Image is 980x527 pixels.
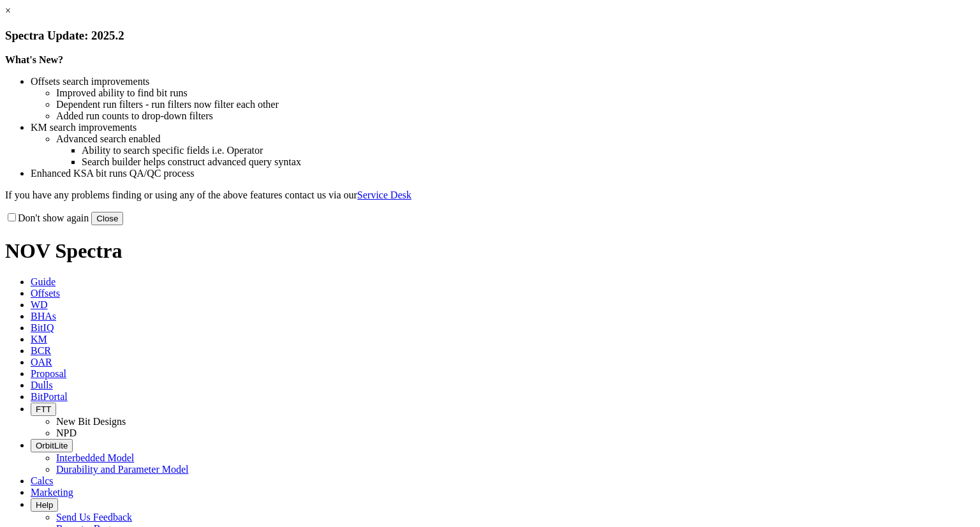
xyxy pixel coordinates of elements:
[5,239,975,263] h1: NOV Spectra
[56,464,189,475] a: Durability and Parameter Model
[31,368,66,379] span: Proposal
[56,110,975,122] li: Added run counts to drop-down filters
[82,145,975,156] li: Ability to search specific fields i.e. Operator
[56,452,134,463] a: Interbedded Model
[31,122,975,133] li: KM search improvements
[82,156,975,168] li: Search builder helps construct advanced query syntax
[31,168,975,179] li: Enhanced KSA bit runs QA/QC process
[31,288,60,299] span: Offsets
[56,133,975,145] li: Advanced search enabled
[56,512,132,523] a: Send Us Feedback
[36,500,53,510] span: Help
[31,357,52,367] span: OAR
[5,54,63,65] strong: What's New?
[31,322,54,333] span: BitIQ
[36,405,51,414] span: FTT
[31,311,56,322] span: BHAs
[56,427,77,438] a: NPD
[56,87,975,99] li: Improved ability to find bit runs
[5,212,89,223] label: Don't show again
[31,345,51,356] span: BCR
[357,189,412,200] a: Service Desk
[5,29,975,43] h3: Spectra Update: 2025.2
[31,391,68,402] span: BitPortal
[56,99,975,110] li: Dependent run filters - run filters now filter each other
[31,76,975,87] li: Offsets search improvements
[31,334,47,345] span: KM
[8,213,16,221] input: Don't show again
[56,416,126,427] a: New Bit Designs
[31,276,56,287] span: Guide
[36,441,68,450] span: OrbitLite
[31,487,73,498] span: Marketing
[31,299,48,310] span: WD
[5,5,11,16] a: ×
[5,189,975,201] p: If you have any problems finding or using any of the above features contact us via our
[31,475,54,486] span: Calcs
[31,380,53,390] span: Dulls
[91,212,123,225] button: Close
